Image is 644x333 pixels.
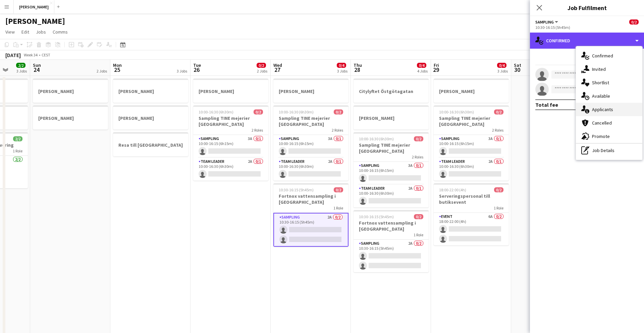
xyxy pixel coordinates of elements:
[535,101,558,108] div: Total fee
[434,158,509,181] app-card-role: Team Leader2A0/110:00-16:30 (6h30m)
[334,109,343,114] span: 0/2
[97,68,107,74] div: 2 Jobs
[417,68,428,74] div: 4 Jobs
[113,132,188,156] app-job-card: Resa till [GEOGRAPHIC_DATA]
[434,193,509,205] h3: Serveringspersonal till butiksevent
[21,29,29,35] span: Edit
[434,79,509,103] app-job-card: [PERSON_NAME]
[434,183,509,245] app-job-card: 18:00-22:00 (4h)0/2Serveringspersonal till butiksevent1 RoleEvent6A0/218:00-22:00 (4h)
[279,109,314,114] span: 10:00-16:30 (6h30m)
[576,103,642,116] div: Applicants
[337,63,346,68] span: 0/4
[629,19,639,25] span: 0/2
[414,232,423,237] span: 1 Role
[273,213,348,247] app-card-role: Sampling2A0/210:30-16:15 (5h45m)
[497,63,506,68] span: 0/4
[273,135,348,158] app-card-role: Sampling3A0/110:00-16:15 (6h15m)
[5,29,15,35] span: View
[273,183,348,247] app-job-card: 10:30-16:15 (5h45m)0/2Fortnox vattensampling i [GEOGRAPHIC_DATA]1 RoleSampling2A0/210:30-16:15 (5...
[273,62,282,68] span: Wed
[354,162,429,185] app-card-role: Sampling3A0/110:00-16:15 (6h15m)
[273,79,348,103] app-job-card: [PERSON_NAME]
[353,66,362,74] span: 28
[434,88,509,94] h3: [PERSON_NAME]
[535,19,554,25] span: Sampling
[354,88,429,94] h3: Citylyftet Östgötagatan
[193,115,268,127] h3: Sampling TINE mejerier [GEOGRAPHIC_DATA]
[279,187,314,192] span: 10:30-16:15 (5h45m)
[359,214,394,219] span: 10:30-16:15 (5h45m)
[16,68,27,74] div: 3 Jobs
[273,105,348,181] app-job-card: 10:00-16:30 (6h30m)0/2Sampling TINE mejerier [GEOGRAPHIC_DATA]2 RolesSampling3A0/110:00-16:15 (6h...
[33,88,108,94] h3: [PERSON_NAME]
[513,66,521,74] span: 30
[434,115,509,127] h3: Sampling TINE mejerier [GEOGRAPHIC_DATA]
[433,66,439,74] span: 29
[354,132,429,207] app-job-card: 10:00-16:30 (6h30m)0/2Sampling TINE mejerier [GEOGRAPHIC_DATA]2 RolesSampling3A0/110:00-16:15 (6h...
[193,105,268,181] app-job-card: 10:00-16:30 (6h30m)0/2Sampling TINE mejerier [GEOGRAPHIC_DATA]2 RolesSampling3A0/110:00-16:15 (6h...
[576,76,642,89] div: Shortlist
[5,52,21,58] div: [DATE]
[332,128,343,133] span: 2 Roles
[530,3,644,12] h3: Job Fulfilment
[530,33,644,49] div: Confirmed
[494,187,503,192] span: 0/2
[33,62,41,68] span: Sun
[434,105,509,181] app-job-card: 10:00-16:30 (6h30m)0/2Sampling TINE mejerier [GEOGRAPHIC_DATA]2 RolesSampling3A0/110:00-16:15 (6h...
[417,63,426,68] span: 0/4
[354,62,362,68] span: Thu
[439,187,466,192] span: 18:00-22:00 (4h)
[434,213,509,245] app-card-role: Event6A0/218:00-22:00 (4h)
[514,62,521,68] span: Sat
[434,62,439,68] span: Fri
[33,28,49,36] a: Jobs
[414,136,423,141] span: 0/2
[192,66,201,74] span: 26
[113,105,188,130] div: [PERSON_NAME]
[576,89,642,103] div: Available
[273,193,348,205] h3: Fortnox vattensampling i [GEOGRAPHIC_DATA]
[354,105,429,130] app-job-card: [PERSON_NAME]
[257,63,266,68] span: 0/2
[494,205,503,210] span: 1 Role
[576,130,642,143] div: Promote
[494,109,503,114] span: 0/2
[273,115,348,127] h3: Sampling TINE mejerier [GEOGRAPHIC_DATA]
[193,135,268,158] app-card-role: Sampling3A0/110:00-16:15 (6h15m)
[576,144,642,157] div: Job Details
[113,88,188,94] h3: [PERSON_NAME]
[33,105,108,130] app-job-card: [PERSON_NAME]
[273,88,348,94] h3: [PERSON_NAME]
[50,28,70,36] a: Comms
[33,115,108,121] h3: [PERSON_NAME]
[272,66,282,74] span: 27
[33,79,108,103] app-job-card: [PERSON_NAME]
[354,210,429,272] div: 10:30-16:15 (5h45m)0/2Fortnox vattensampling i [GEOGRAPHIC_DATA]1 RoleSampling2A0/210:30-16:15 (5...
[334,187,343,192] span: 0/2
[177,68,187,74] div: 3 Jobs
[199,109,233,114] span: 10:00-16:30 (6h30m)
[36,29,46,35] span: Jobs
[354,185,429,207] app-card-role: Team Leader2A0/110:00-16:30 (6h30m)
[193,79,268,103] app-job-card: [PERSON_NAME]
[434,135,509,158] app-card-role: Sampling3A0/110:00-16:15 (6h15m)
[576,49,642,62] div: Confirmed
[337,68,347,74] div: 3 Jobs
[13,136,22,141] span: 2/2
[354,115,429,121] h3: [PERSON_NAME]
[112,66,122,74] span: 25
[333,205,343,210] span: 1 Role
[13,148,22,153] span: 1 Role
[53,29,68,35] span: Comms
